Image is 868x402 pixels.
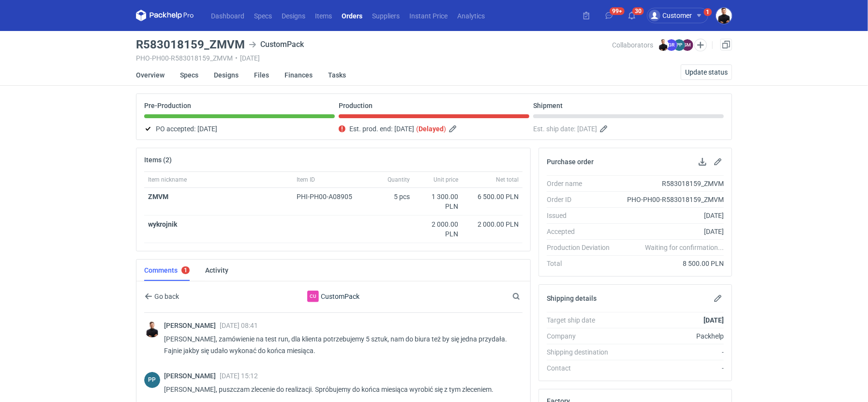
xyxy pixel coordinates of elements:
a: Finances [284,64,313,86]
a: Designs [214,64,239,86]
span: [DATE] [577,123,597,135]
a: ZMVM [148,193,168,201]
div: Contact [547,363,617,373]
span: Item nickname [148,176,187,184]
span: Update status [685,69,728,76]
span: [DATE] [197,123,217,135]
div: 2 000.00 PLN [466,219,519,229]
span: Item ID [297,176,315,184]
div: PO accepted: [144,123,335,135]
input: Search [510,291,541,302]
div: Issued [547,211,617,220]
div: Packhelp [617,331,724,341]
div: Target ship date [547,315,617,325]
div: R583018159_ZMVM [617,179,724,188]
div: [DATE] [617,227,724,236]
a: Dashboard [206,10,249,21]
div: PHI-PH00-A08905 [297,192,361,201]
h2: Purchase order [547,158,594,166]
a: Duplicate [720,39,732,50]
div: 1 300.00 PLN [418,192,458,211]
button: Download PO [697,156,708,168]
span: Collaborators [613,41,654,49]
div: 6 500.00 PLN [466,192,519,201]
a: Instant Price [404,10,452,21]
button: Update status [681,64,732,80]
h3: R583018159_ZMVM [136,39,245,50]
a: Suppliers [367,10,404,21]
a: Comments1 [144,260,190,281]
figcaption: Cu [307,291,319,302]
div: Paweł Puch [144,372,160,388]
div: CustomPack [307,291,319,302]
h2: Items (2) [144,156,172,164]
div: 5 pcs [365,188,414,216]
p: [PERSON_NAME], zamówienie na test run, dla klienta potrzebujemy 5 sztuk, nam do biura też by się ... [164,333,515,356]
h2: Shipping details [547,294,597,302]
a: Analytics [452,10,490,21]
div: Shipping destination [547,347,617,357]
a: Designs [277,10,310,21]
button: 99+ [601,8,617,23]
button: Edit collaborators [694,39,707,51]
div: - [617,363,724,373]
strong: [DATE] [703,316,724,324]
div: CustomPack [249,39,304,50]
div: Est. ship date: [533,123,724,135]
figcaption: GR [666,39,677,51]
div: CustomPack [254,291,413,302]
img: Tomasz Kubiak [716,8,732,24]
span: [DATE] [394,123,414,135]
strong: Delayed [419,125,444,133]
a: Activity [205,260,228,281]
a: Tasks [328,64,346,86]
figcaption: PP [144,372,160,388]
button: Customer1 [647,8,716,23]
a: Overview [136,64,165,86]
span: [DATE] 08:41 [220,322,258,329]
div: Company [547,331,617,341]
strong: wykrojnik [148,220,177,228]
a: Specs [249,10,277,21]
em: ( [416,125,419,133]
div: 1 [184,267,187,274]
figcaption: SM [682,39,693,51]
div: Accepted [547,227,617,236]
a: Orders [337,10,367,21]
img: Tomasz Kubiak [658,39,669,51]
div: Est. prod. end: [339,123,529,135]
em: Waiting for confirmation... [645,243,724,252]
span: • [235,54,238,62]
span: Go back [152,293,179,300]
button: Go back [144,291,180,302]
p: [PERSON_NAME], puszczam zlecenie do realizacji. Spróbujemy do końca miesiąca wyrobić się z tym zl... [164,384,515,395]
div: Customer [649,10,692,21]
a: Specs [180,64,198,86]
a: Files [254,64,269,86]
p: Pre-Production [144,102,191,109]
div: PHO-PH00-R583018159_ZMVM [617,195,724,204]
span: Quantity [388,176,410,184]
span: [PERSON_NAME] [164,322,220,329]
em: ) [444,125,446,133]
div: - [617,347,724,357]
p: Production [339,102,373,109]
img: Tomasz Kubiak [144,322,160,338]
button: Edit estimated shipping date [599,123,611,135]
span: Net total [496,176,519,184]
div: [DATE] [617,211,724,220]
button: Edit shipping details [712,293,724,304]
button: Edit estimated production end date [448,123,460,135]
div: Production Deviation [547,243,617,252]
button: 30 [624,8,640,23]
div: PHO-PH00-R583018159_ZMVM [DATE] [136,54,613,62]
span: [DATE] 15:12 [220,372,258,380]
div: 2 000.00 PLN [418,219,458,239]
div: 8 500.00 PLN [617,259,724,268]
figcaption: PP [673,39,685,51]
button: Edit purchase order [712,156,724,168]
div: Order ID [547,195,617,204]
